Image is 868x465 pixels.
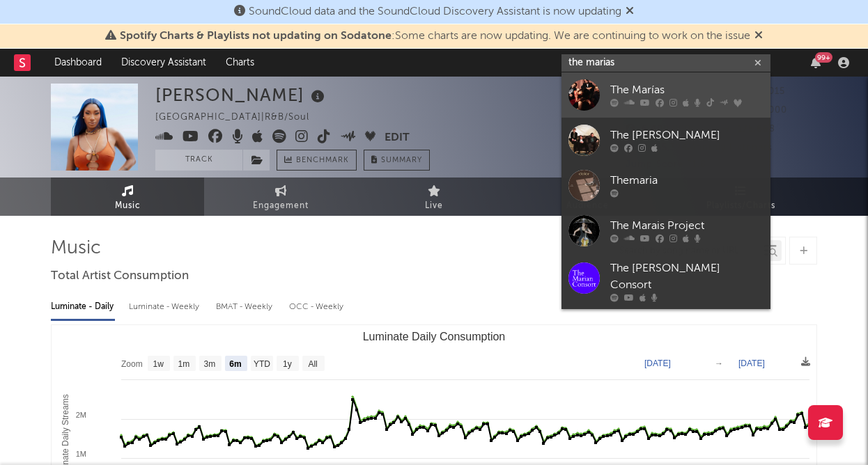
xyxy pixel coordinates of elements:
[722,106,787,115] span: 8,080,000
[45,49,111,77] a: Dashboard
[610,82,764,99] div: The Marías
[610,173,764,189] div: Themaria
[277,150,357,171] a: Benchmark
[610,127,764,144] div: The [PERSON_NAME]
[178,359,190,369] text: 1m
[120,31,750,42] span: : Some charts are now updating. We are continuing to work on the issue
[76,450,86,458] text: 1M
[155,150,242,171] button: Track
[254,359,270,369] text: YTD
[121,359,143,369] text: Zoom
[155,109,325,126] div: [GEOGRAPHIC_DATA] | R&B/Soul
[381,157,422,164] span: Summary
[610,218,764,235] div: The Marais Project
[76,411,86,419] text: 2M
[644,358,671,368] text: [DATE]
[229,359,241,369] text: 6m
[204,359,216,369] text: 3m
[754,31,763,42] span: Dismiss
[308,359,317,369] text: All
[115,198,141,214] span: Music
[155,84,328,107] div: [PERSON_NAME]
[289,295,345,319] div: OCC - Weekly
[204,178,357,216] a: Engagement
[561,118,770,163] a: The [PERSON_NAME]
[249,6,621,17] span: SoundCloud data and the SoundCloud Discovery Assistant is now updating
[425,198,443,214] span: Live
[561,253,770,309] a: The [PERSON_NAME] Consort
[51,268,189,285] span: Total Artist Consumption
[715,358,723,368] text: →
[120,31,392,42] span: Spotify Charts & Playlists not updating on Sodatone
[129,295,202,319] div: Luminate - Weekly
[722,125,775,134] span: 175,668
[738,358,765,368] text: [DATE]
[51,295,115,319] div: Luminate - Daily
[561,54,770,72] input: Search for artists
[815,52,832,63] div: 99 +
[561,208,770,253] a: The Marais Project
[811,57,821,68] button: 99+
[253,198,309,214] span: Engagement
[610,260,764,294] div: The [PERSON_NAME] Consort
[561,163,770,208] a: Themaria
[626,6,634,17] span: Dismiss
[111,49,216,77] a: Discovery Assistant
[385,129,410,147] button: Edit
[364,150,430,171] button: Summary
[511,178,664,216] a: Audience
[363,331,506,342] text: Luminate Daily Consumption
[357,178,511,216] a: Live
[296,152,349,169] span: Benchmark
[216,49,264,77] a: Charts
[561,72,770,118] a: The Marías
[153,359,164,369] text: 1w
[216,295,275,319] div: BMAT - Weekly
[283,359,292,369] text: 1y
[51,178,204,216] a: Music
[722,87,785,96] span: 4,486,015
